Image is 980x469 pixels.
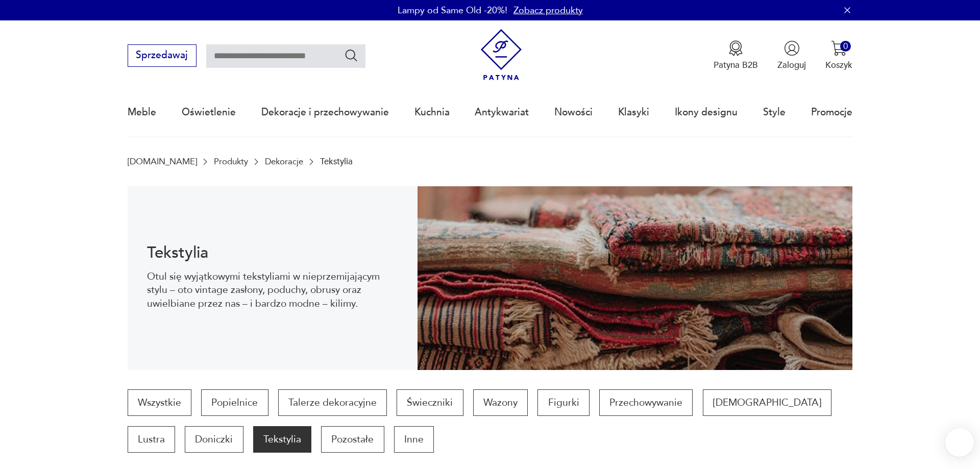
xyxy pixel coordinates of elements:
a: Tekstylia [253,426,311,453]
a: [DOMAIN_NAME] [128,157,197,166]
p: Otul się wyjątkowymi tekstyliami w nieprzemijającym stylu – oto vintage zasłony, poduchy, obrusy ... [147,270,398,310]
button: Zaloguj [777,40,806,71]
a: Promocje [811,89,852,136]
p: Zaloguj [777,59,806,71]
button: Szukaj [344,48,359,63]
img: 48f99acd0804ce3b12bd850a7f0f7b10.jpg [418,186,852,370]
iframe: Smartsupp widget button [945,428,974,457]
img: Patyna - sklep z meblami i dekoracjami vintage [476,29,527,81]
a: Wszystkie [128,389,191,416]
h1: Tekstylia [147,245,398,260]
a: Lustra [128,426,175,453]
p: Patyna B2B [714,59,758,71]
a: Figurki [537,389,589,416]
a: Sprzedawaj [128,52,197,60]
img: Ikona medalu [728,40,744,56]
a: Świeczniki [397,389,463,416]
a: Klasyki [618,89,649,136]
a: Meble [128,89,156,136]
a: Produkty [214,157,248,166]
p: Lampy od Same Old -20%! [398,4,507,17]
button: 0Koszyk [825,40,852,71]
a: Dekoracje i przechowywanie [261,89,389,136]
a: Ikony designu [675,89,738,136]
img: Ikona koszyka [831,40,847,56]
a: Antykwariat [475,89,529,136]
a: Dekoracje [265,157,303,166]
a: Oświetlenie [182,89,236,136]
a: Przechowywanie [599,389,693,416]
a: Style [763,89,786,136]
img: Ikonka użytkownika [784,40,800,56]
a: Ikona medaluPatyna B2B [714,40,758,71]
button: Sprzedawaj [128,44,197,67]
a: Inne [394,426,434,453]
a: Doniczki [185,426,243,453]
a: Nowości [554,89,593,136]
a: Wazony [473,389,528,416]
button: Patyna B2B [714,40,758,71]
div: 0 [840,41,851,52]
a: Pozostałe [321,426,384,453]
p: Tekstylia [320,157,353,166]
a: Popielnice [201,389,268,416]
a: Kuchnia [414,89,450,136]
a: [DEMOGRAPHIC_DATA] [703,389,831,416]
a: Zobacz produkty [513,4,583,17]
a: Talerze dekoracyjne [278,389,387,416]
p: Koszyk [825,59,852,71]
